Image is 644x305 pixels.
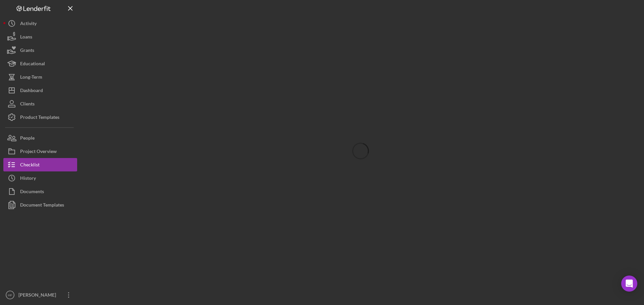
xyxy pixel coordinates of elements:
button: Educational [3,57,77,70]
div: Long-Term [20,70,42,85]
div: Loans [20,30,32,45]
div: Educational [20,57,45,72]
button: Loans [3,30,77,44]
button: History [3,171,77,185]
div: Documents [20,185,44,200]
div: [PERSON_NAME] [17,288,60,303]
button: Document Templates [3,198,77,212]
button: Project Overview [3,145,77,158]
button: HF[PERSON_NAME] [3,288,77,302]
div: Open Intercom Messenger [621,276,637,292]
button: Product Templates [3,110,77,124]
button: Grants [3,44,77,57]
div: Grants [20,44,34,59]
div: Checklist [20,158,40,173]
div: Document Templates [20,198,64,213]
div: Product Templates [20,110,59,126]
div: Clients [20,97,35,112]
button: Checklist [3,158,77,171]
button: Documents [3,185,77,198]
button: Clients [3,97,77,110]
div: Dashboard [20,84,43,99]
button: Dashboard [3,84,77,97]
button: People [3,131,77,145]
div: People [20,131,35,146]
div: Project Overview [20,145,57,160]
button: Activity [3,17,77,30]
button: Long-Term [3,70,77,84]
text: HF [8,293,12,297]
div: History [20,171,36,186]
div: Activity [20,17,37,32]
